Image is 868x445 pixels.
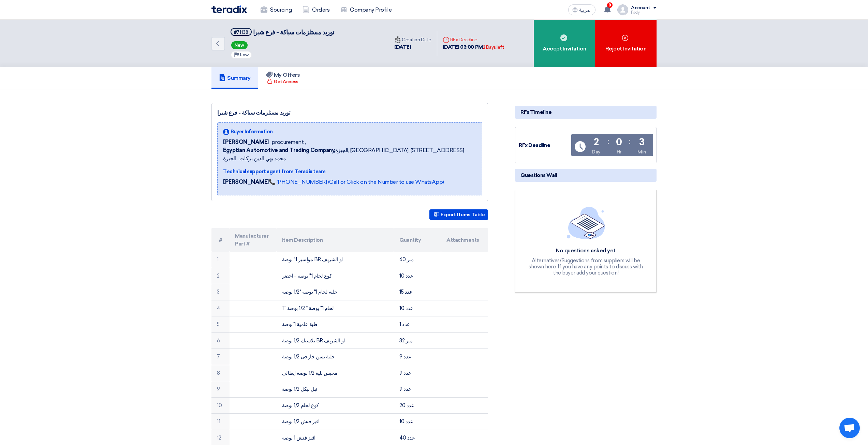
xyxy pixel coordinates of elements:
td: 8 [211,365,230,381]
th: Quantity [394,228,441,252]
td: 15 عدد [394,284,441,300]
td: 9 عدد [394,365,441,381]
td: 10 عدد [394,414,441,430]
div: RFx Timeline [515,106,657,119]
span: Low [240,53,249,57]
h5: توريد مستلزمات سباكة - فرع شبرا [231,28,334,36]
span: procurement , [271,138,306,146]
div: [DATE] 03:00 PM [443,43,504,51]
div: 0 [616,137,622,147]
div: Account [631,5,650,11]
div: توريد مستلزمات سباكة - فرع شبرا [217,109,482,117]
div: RFx Deadline [443,36,504,43]
a: Sourcing [255,2,297,17]
a: Summary [211,67,258,89]
button: Export Items Table [429,209,488,220]
div: Alternatives/Suggestions from suppliers will be shown here, If you have any points to discuss wit... [528,257,644,276]
td: افيز فنش 1/2 بوصة [277,414,394,430]
td: 3 [211,284,230,300]
strong: [PERSON_NAME] [223,179,269,185]
div: #71138 [234,30,248,34]
div: 2 [594,137,599,147]
th: Attachments [441,228,488,252]
td: 60 متر [394,252,441,268]
td: بلاستك 1/2 بوصة BR او الشريف [277,332,394,349]
div: 2 Days left [483,44,504,51]
div: : [607,135,609,148]
span: New [231,41,248,49]
td: 7 [211,349,230,365]
div: [DATE] [394,43,431,51]
td: جلبة لحام 1" بوصة *1/2 بوصة [277,284,394,300]
td: 10 عدد [394,268,441,284]
a: Orders [297,2,335,17]
td: كوع لحام 1" بوصة - اخضر [277,268,394,284]
td: 4 [211,300,230,316]
td: 1 عدد [394,316,441,333]
td: مواسير 1" بوصة BR او الشريف [277,252,394,268]
th: # [211,228,230,252]
div: Get Access [267,78,298,85]
div: Fady [631,11,657,14]
th: Item Description [277,228,394,252]
div: Day [592,148,601,155]
div: No questions asked yet [528,247,644,254]
td: 9 عدد [394,349,441,365]
td: 1 [211,252,230,268]
a: 📞 [PHONE_NUMBER] (Call or Click on the Number to use WhatsApp) [269,179,444,185]
td: طبة عامية 1"بوصة [277,316,394,333]
h5: Summary [219,75,251,81]
a: My Offers Get Access [258,67,308,89]
h5: My Offers [266,72,300,78]
a: Open chat [839,418,860,438]
a: Company Profile [335,2,397,17]
span: 8 [607,2,613,8]
td: T لحام 1" بوصة * 1/2 بوصة [277,300,394,316]
div: Accept Invitation [534,20,595,67]
span: الجيزة, [GEOGRAPHIC_DATA] ,[STREET_ADDRESS] محمد بهي الدين بركات , الجيزة [223,146,476,163]
span: Buyer Information [231,128,273,135]
div: RFx Deadline [519,142,570,149]
img: profile_test.png [617,4,628,15]
div: : [629,135,631,148]
td: 10 [211,397,230,414]
div: Min [637,148,646,155]
span: توريد مستلزمات سباكة - فرع شبرا [253,29,334,36]
th: Manufacturer Part # [230,228,277,252]
div: Technical support agent from Teradix team [223,168,476,175]
td: 5 [211,316,230,333]
td: 20 عدد [394,397,441,414]
img: Teradix logo [211,5,247,13]
button: العربية [568,4,595,15]
td: 32 متر [394,332,441,349]
td: 9 عدد [394,381,441,398]
td: 11 [211,414,230,430]
div: Creation Date [394,36,431,43]
td: 9 [211,381,230,398]
td: 10 عدد [394,300,441,316]
td: محبس بلية 1/2 بوصة ايطالى [277,365,394,381]
span: Questions Wall [520,172,557,179]
b: Egyptian Automotive and Trading Company, [223,147,335,153]
img: empty_state_list.svg [567,207,605,239]
td: نبل نيكل 1/2 بوصة [277,381,394,398]
span: [PERSON_NAME] [223,138,269,146]
div: 3 [639,137,645,147]
div: Reject Invitation [595,20,657,67]
span: العربية [579,8,591,13]
td: جلبة بسن خارجى 1/2 بوصة [277,349,394,365]
td: 2 [211,268,230,284]
td: 6 [211,332,230,349]
td: كوع لحام 1/2 بوصة [277,397,394,414]
div: Hr [617,148,621,155]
